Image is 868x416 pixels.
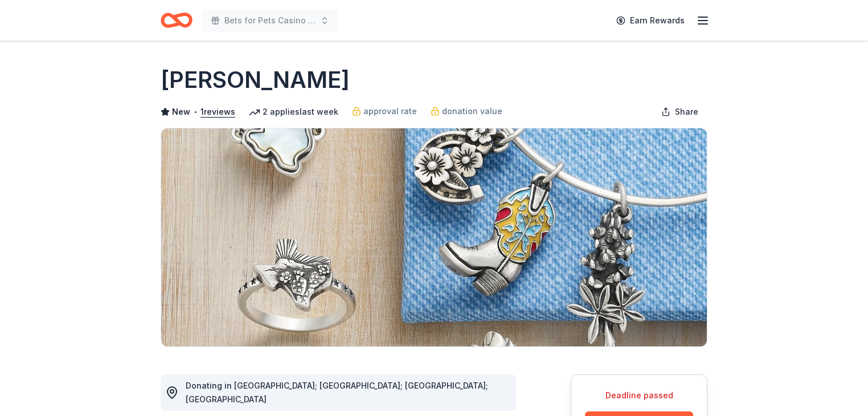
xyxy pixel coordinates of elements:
span: approval rate [363,104,417,118]
a: donation value [431,104,502,118]
div: Deadline passed [585,389,693,402]
a: approval rate [352,104,417,118]
a: Home [161,7,193,34]
img: Image for James Avery [161,128,707,346]
button: Share [652,100,707,123]
button: 1reviews [200,105,235,119]
span: Bets for Pets Casino Night [224,14,316,27]
a: Earn Rewards [609,10,691,31]
span: Share [675,105,698,119]
div: 2 applies last week [249,105,338,119]
h1: [PERSON_NAME] [161,64,350,96]
span: • [194,107,198,116]
button: Bets for Pets Casino Night [202,9,338,32]
span: New [172,105,190,119]
span: Donating in [GEOGRAPHIC_DATA]; [GEOGRAPHIC_DATA]; [GEOGRAPHIC_DATA]; [GEOGRAPHIC_DATA] [186,381,488,404]
span: donation value [442,104,502,118]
